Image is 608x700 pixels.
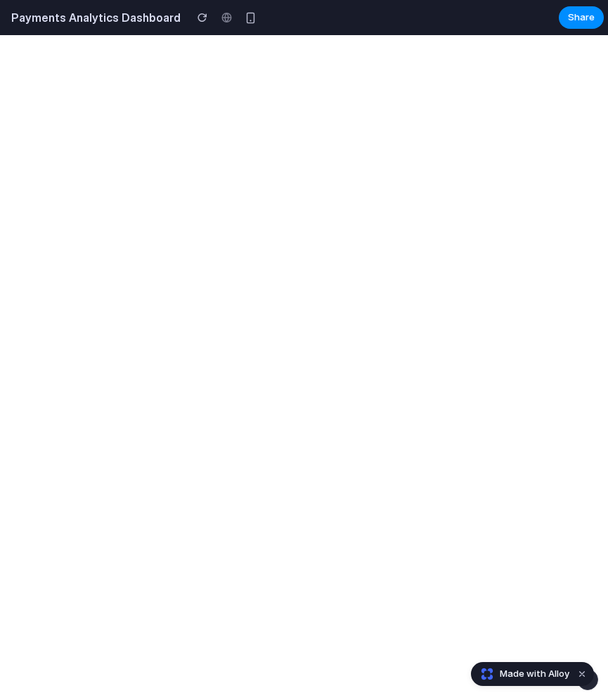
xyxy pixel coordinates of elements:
span: Made with Alloy [500,667,569,681]
h2: Payments Analytics Dashboard [6,9,181,26]
span: Share [568,11,595,25]
a: Made with Alloy [472,667,571,681]
button: Dismiss watermark [574,666,590,682]
button: Share [559,6,604,29]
